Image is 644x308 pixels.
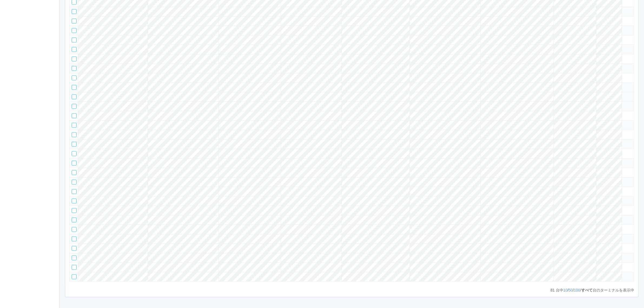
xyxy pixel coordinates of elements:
[574,288,580,292] a: 100
[550,288,556,292] span: 81
[563,288,568,292] a: 10
[550,287,634,293] p: 台中 / / / 台のターミナルを表示中
[569,288,573,292] a: 50
[581,288,593,292] span: すべて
